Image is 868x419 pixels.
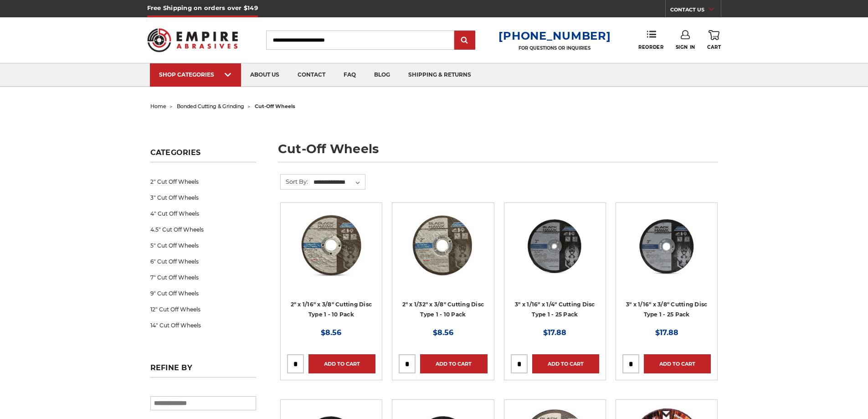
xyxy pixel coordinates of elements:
[365,63,399,87] a: blog
[707,30,721,50] a: Cart
[644,354,711,373] a: Add to Cart
[626,301,708,318] a: 3" x 1/16" x 3/8" Cutting Disc Type 1 - 25 Pack
[150,206,256,222] a: 4" Cut Off Wheels
[433,328,453,337] span: $8.56
[295,209,368,282] img: 2" x 1/16" x 3/8" Cut Off Wheel
[321,328,341,337] span: $8.56
[638,30,663,50] a: Reorder
[150,190,256,206] a: 3" Cut Off Wheels
[150,317,256,333] a: 14" Cut Off Wheels
[334,63,365,87] a: faq
[312,176,365,189] select: Sort By:
[150,301,256,317] a: 12" Cut Off Wheels
[150,269,256,285] a: 7" Cut Off Wheels
[498,29,611,42] a: [PHONE_NUMBER]
[420,354,487,373] a: Add to Cart
[150,174,256,190] a: 2" Cut Off Wheels
[676,44,695,50] span: Sign In
[399,63,480,87] a: shipping & returns
[543,328,566,337] span: $17.88
[241,63,288,87] a: about us
[402,301,484,318] a: 2" x 1/32" x 3/8" Cutting Disc Type 1 - 10 Pack
[638,44,663,50] span: Reorder
[147,22,238,58] img: Empire Abrasives
[515,301,595,318] a: 3" x 1/16" x 1/4" Cutting Disc Type 1 - 25 Pack
[406,209,479,282] img: 2" x 1/32" x 3/8" Cut Off Wheel
[511,209,599,298] a: 3” x .0625” x 1/4” Die Grinder Cut-Off Wheels by Black Hawk Abrasives
[177,103,244,109] a: bonded cutting & grinding
[630,209,703,282] img: 3" x 1/16" x 3/8" Cutting Disc
[150,238,256,253] a: 5" Cut Off Wheels
[150,222,256,238] a: 4.5" Cut Off Wheels
[288,63,334,87] a: contact
[291,301,372,318] a: 2" x 1/16" x 3/8" Cutting Disc Type 1 - 10 Pack
[150,148,256,162] h5: Categories
[399,209,487,298] a: 2" x 1/32" x 3/8" Cut Off Wheel
[707,44,721,50] span: Cart
[150,285,256,301] a: 9" Cut Off Wheels
[255,103,295,109] span: cut-off wheels
[532,354,599,373] a: Add to Cart
[670,5,721,17] a: CONTACT US
[456,31,474,50] input: Submit
[519,209,591,282] img: 3” x .0625” x 1/4” Die Grinder Cut-Off Wheels by Black Hawk Abrasives
[498,45,611,51] p: FOR QUESTIONS OR INQUIRIES
[278,143,718,162] h1: cut-off wheels
[655,328,678,337] span: $17.88
[159,71,232,78] div: SHOP CATEGORIES
[308,354,375,373] a: Add to Cart
[150,363,256,378] h5: Refine by
[281,175,308,188] label: Sort By:
[287,209,375,298] a: 2" x 1/16" x 3/8" Cut Off Wheel
[150,103,166,109] a: home
[622,209,711,298] a: 3" x 1/16" x 3/8" Cutting Disc
[150,253,256,269] a: 6" Cut Off Wheels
